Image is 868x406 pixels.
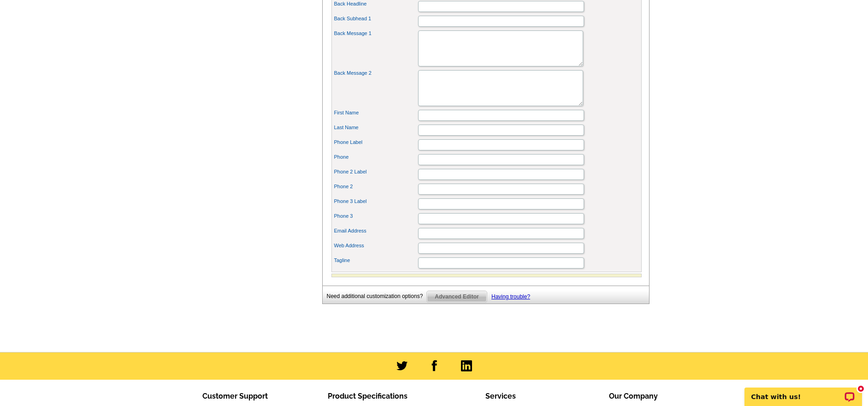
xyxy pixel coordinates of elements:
a: Advanced Editor [426,291,487,303]
label: Email Address [334,227,417,235]
label: Phone 3 Label [334,197,417,205]
iframe: LiveChat chat widget [738,377,868,406]
label: Back Message 2 [334,69,417,77]
div: Need additional customization options? [327,291,427,302]
label: First Name [334,109,417,117]
label: Back Subhead 1 [334,15,417,23]
label: Last Name [334,124,417,131]
label: Phone 3 [334,212,417,220]
label: Phone [334,153,417,161]
span: Product Specifications [328,392,407,400]
label: Phone 2 Label [334,168,417,176]
label: Back Message 1 [334,30,417,37]
label: Tagline [334,257,417,264]
label: Phone 2 [334,183,417,191]
span: Our Company [609,392,658,400]
label: Web Address [334,242,417,250]
span: Customer Support [202,392,268,400]
a: Having trouble? [491,293,530,300]
span: Services [485,392,516,400]
label: Phone Label [334,138,417,146]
